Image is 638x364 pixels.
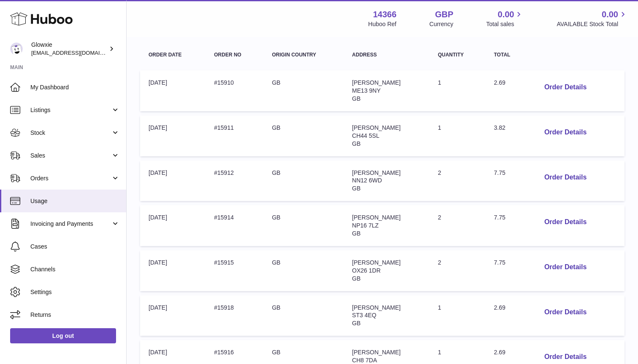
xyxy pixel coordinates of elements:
span: [PERSON_NAME] [352,169,400,176]
td: GB [263,250,343,291]
strong: 14366 [373,9,397,20]
span: Returns [30,311,120,319]
span: 7.75 [494,214,506,221]
span: GB [352,230,360,237]
td: #15910 [205,70,263,111]
img: suraj@glowxie.com [10,43,23,55]
button: Order Details [538,304,593,321]
td: GB [263,161,343,201]
td: [DATE] [140,205,205,246]
td: GB [263,295,343,336]
span: 7.75 [494,259,506,266]
span: Invoicing and Payments [30,220,111,228]
td: [DATE] [140,70,205,111]
span: GB [352,185,360,192]
button: Order Details [538,124,593,141]
span: CH44 5SL [352,132,379,139]
span: [PERSON_NAME] [352,79,400,86]
span: [PERSON_NAME] [352,124,400,131]
td: 1 [430,295,486,336]
td: #15918 [205,295,263,336]
span: Listings [30,106,111,114]
td: #15911 [205,115,263,156]
td: GB [263,70,343,111]
span: Settings [30,288,120,296]
span: 2.69 [494,349,506,356]
span: 0.00 [602,9,618,20]
a: 0.00 AVAILABLE Stock Total [557,9,628,28]
td: 2 [430,250,486,291]
span: 3.82 [494,124,506,131]
td: GB [263,205,343,246]
span: 2.69 [494,79,506,86]
span: CH8 7DA [352,357,377,364]
span: Total sales [486,20,524,28]
th: Quantity [430,44,486,66]
div: Glowxie [31,41,107,57]
span: [PERSON_NAME] [352,304,400,311]
button: Order Details [538,169,593,186]
td: 1 [430,70,486,111]
td: 2 [430,161,486,201]
span: AVAILABLE Stock Total [557,20,628,28]
span: 0.00 [498,9,514,20]
a: Log out [10,328,116,343]
span: [PERSON_NAME] [352,214,400,221]
span: GB [352,275,360,282]
span: [PERSON_NAME] [352,259,400,266]
span: Sales [30,152,111,160]
td: 2 [430,205,486,246]
td: [DATE] [140,250,205,291]
td: [DATE] [140,295,205,336]
button: Order Details [538,259,593,276]
th: Origin Country [263,44,343,66]
span: 7.75 [494,169,506,176]
td: 1 [430,115,486,156]
th: Order no [205,44,263,66]
span: My Dashboard [30,83,120,91]
span: GB [352,95,360,102]
span: Usage [30,197,120,205]
td: [DATE] [140,115,205,156]
span: Orders [30,174,111,182]
span: GB [352,320,360,327]
span: NN12 6WD [352,177,382,184]
span: Cases [30,243,120,251]
td: #15914 [205,205,263,246]
strong: GBP [435,9,453,20]
button: Order Details [538,79,593,96]
td: [DATE] [140,161,205,201]
th: Order Date [140,44,205,66]
span: ST3 4EQ [352,312,376,318]
td: GB [263,115,343,156]
span: [PERSON_NAME] [352,349,400,356]
div: Currency [430,20,454,28]
td: #15915 [205,250,263,291]
a: 0.00 Total sales [486,9,524,28]
td: #15912 [205,161,263,201]
span: NP16 7LZ [352,222,378,229]
span: Channels [30,265,120,273]
span: ME13 9NY [352,87,381,94]
span: Stock [30,129,111,137]
button: Order Details [538,214,593,231]
span: GB [352,140,360,147]
span: 2.69 [494,304,506,311]
span: [EMAIL_ADDRESS][DOMAIN_NAME] [31,49,124,56]
th: Total [486,44,529,66]
th: Address [343,44,429,66]
span: OX26 1DR [352,267,381,274]
div: Huboo Ref [368,20,397,28]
